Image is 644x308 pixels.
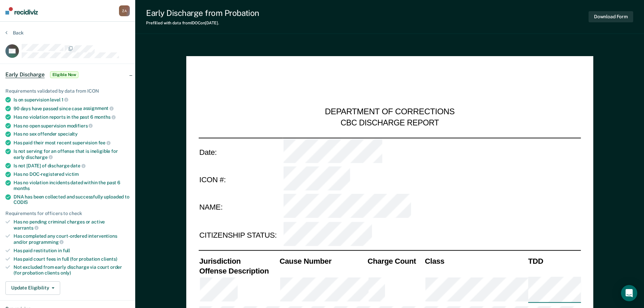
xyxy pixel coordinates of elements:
div: Has no open supervision [14,123,130,129]
div: Has completed any court-ordered interventions and/or [14,233,130,245]
td: ICON #: [198,166,283,193]
span: warrants [14,225,39,231]
span: date [70,163,85,168]
div: Has no violation incidents dated within the past 6 [14,180,130,191]
span: months [94,114,116,120]
button: Download Form [589,11,633,22]
th: TDD [527,256,581,266]
div: Open Intercom Messenger [621,285,637,301]
span: assignment [83,105,114,111]
div: Has paid court fees in full (for probation [14,256,130,262]
span: modifiers [67,123,93,128]
div: Has no pending criminal charges or active [14,219,130,231]
button: ZA [119,5,130,16]
div: 90 days have passed since case [14,105,130,112]
span: programming [29,239,64,245]
th: Jurisdiction [198,256,279,266]
span: CODIS [14,199,28,205]
td: CITIZENSHIP STATUS: [198,221,283,249]
td: NAME: [198,193,283,221]
span: specialty [58,131,78,137]
th: Offense Description [198,266,279,276]
span: Early Discharge [5,71,45,78]
div: Not excluded from early discharge via court order (for probation clients [14,264,130,276]
div: CBC DISCHARGE REPORT [340,118,439,128]
div: Is on supervision level [14,97,130,103]
span: full [63,248,70,253]
button: Back [5,30,24,36]
div: Is not [DATE] of discharge [14,163,130,169]
td: Date: [198,138,283,166]
span: only) [61,270,71,276]
div: Requirements validated by data from ICON [5,88,130,94]
th: Cause Number [279,256,366,266]
span: months [14,186,30,191]
div: Prefilled with data from IDOC on [DATE] . [146,21,259,25]
span: clients) [101,256,117,262]
button: Update Eligibility [5,281,60,295]
th: Class [424,256,527,266]
div: Has no sex offender [14,131,130,137]
span: fee [98,140,111,145]
span: Eligible Now [50,71,79,78]
div: Has paid restitution in [14,248,130,254]
div: DEPARTMENT OF CORRECTIONS [325,107,455,118]
div: Has paid their most recent supervision [14,140,130,146]
div: DNA has been collected and successfully uploaded to [14,194,130,206]
div: Is not serving for an offense that is ineligible for early [14,148,130,160]
img: Recidiviz [5,7,38,15]
span: discharge [26,155,53,160]
div: Requirements for officers to check [5,211,130,216]
div: Has no DOC-registered [14,171,130,177]
div: Z A [119,5,130,16]
div: Early Discharge from Probation [146,8,259,18]
th: Charge Count [367,256,424,266]
div: Has no violation reports in the past 6 [14,114,130,120]
span: victim [65,171,79,177]
span: 1 [62,97,69,102]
